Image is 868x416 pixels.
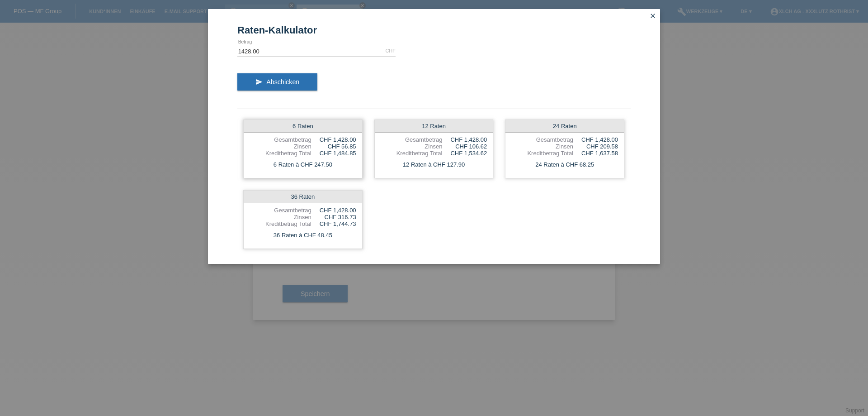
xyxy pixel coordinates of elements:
[237,24,631,36] h1: Raten-Kalkulator
[385,48,396,53] div: CHF
[250,143,311,150] div: Zinsen
[266,78,299,86] span: Abschicken
[250,150,311,157] div: Kreditbetrag Total
[511,150,573,157] div: Kreditbetrag Total
[381,143,443,150] div: Zinsen
[250,220,311,227] div: Kreditbetrag Total
[649,12,656,19] i: close
[244,230,362,241] div: 36 Raten à CHF 48.45
[250,214,311,220] div: Zinsen
[511,136,573,143] div: Gesamtbetrag
[237,73,317,91] button: send Abschicken
[442,136,487,143] div: CHF 1,428.00
[647,11,659,22] a: close
[244,120,362,133] div: 6 Raten
[311,143,356,150] div: CHF 56.85
[244,191,362,203] div: 36 Raten
[381,150,443,157] div: Kreditbetrag Total
[250,207,311,214] div: Gesamtbetrag
[573,150,618,157] div: CHF 1,637.58
[442,150,487,157] div: CHF 1,534.62
[505,159,624,171] div: 24 Raten à CHF 68.25
[375,120,493,133] div: 12 Raten
[311,207,356,214] div: CHF 1,428.00
[381,136,443,143] div: Gesamtbetrag
[311,220,356,227] div: CHF 1,744.73
[311,150,356,157] div: CHF 1,484.85
[511,143,573,150] div: Zinsen
[255,78,263,86] i: send
[311,214,356,220] div: CHF 316.73
[375,159,493,171] div: 12 Raten à CHF 127.90
[505,120,624,133] div: 24 Raten
[442,143,487,150] div: CHF 106.62
[250,136,311,143] div: Gesamtbetrag
[573,143,618,150] div: CHF 209.58
[573,136,618,143] div: CHF 1,428.00
[244,159,362,171] div: 6 Raten à CHF 247.50
[311,136,356,143] div: CHF 1,428.00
